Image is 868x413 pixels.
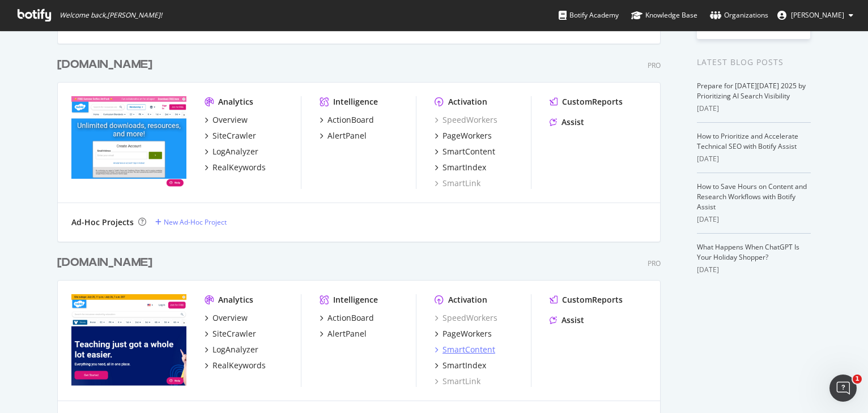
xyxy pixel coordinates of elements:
[648,259,661,268] div: Pro
[205,344,258,355] a: LogAnalyzer
[57,57,157,73] a: [DOMAIN_NAME]
[212,312,248,324] div: Overview
[550,117,584,128] a: Assist
[697,104,811,114] div: [DATE]
[435,360,486,371] a: SmartIndex
[631,10,697,21] div: Knowledge Base
[435,376,480,387] a: SmartLink
[212,360,266,371] div: RealKeywords
[320,130,367,141] a: AlertPanel
[550,294,623,306] a: CustomReports
[697,265,811,275] div: [DATE]
[205,130,256,141] a: SiteCrawler
[333,96,378,107] div: Intelligence
[435,344,495,355] a: SmartContent
[320,312,374,324] a: ActionBoard
[442,344,495,355] div: SmartContent
[442,146,495,157] div: SmartContent
[710,10,768,21] div: Organizations
[218,294,253,306] div: Analytics
[435,146,495,157] a: SmartContent
[561,117,584,128] div: Assist
[205,114,248,126] a: Overview
[71,217,134,228] div: Ad-Hoc Projects
[212,146,258,157] div: LogAnalyzer
[697,81,806,101] a: Prepare for [DATE][DATE] 2025 by Prioritizing AI Search Visibility
[57,255,157,271] a: [DOMAIN_NAME]
[164,217,227,227] div: New Ad-Hoc Project
[205,312,248,324] a: Overview
[435,162,486,173] a: SmartIndex
[697,242,799,262] a: What Happens When ChatGPT Is Your Holiday Shopper?
[697,131,798,151] a: How to Prioritize and Accelerate Technical SEO with Botify Assist
[57,57,152,73] div: [DOMAIN_NAME]
[435,178,480,189] a: SmartLink
[697,182,807,212] a: How to Save Hours on Content and Research Workflows with Botify Assist
[212,162,266,173] div: RealKeywords
[442,130,492,141] div: PageWorkers
[791,10,844,20] span: Ruth Everett
[57,255,152,271] div: [DOMAIN_NAME]
[435,328,492,339] a: PageWorkers
[562,96,623,107] div: CustomReports
[320,114,374,126] a: ActionBoard
[327,328,367,339] div: AlertPanel
[442,328,492,339] div: PageWorkers
[212,114,248,126] div: Overview
[648,61,661,70] div: Pro
[853,375,862,384] span: 1
[442,162,486,173] div: SmartIndex
[697,154,811,164] div: [DATE]
[435,130,492,141] a: PageWorkers
[205,328,256,339] a: SiteCrawler
[550,96,623,107] a: CustomReports
[550,315,584,326] a: Assist
[218,96,253,107] div: Analytics
[561,315,584,326] div: Assist
[435,312,497,324] a: SpeedWorkers
[212,344,258,355] div: LogAnalyzer
[448,294,487,306] div: Activation
[327,130,367,141] div: AlertPanel
[697,56,811,68] div: Latest Blog Posts
[829,375,857,402] iframe: Intercom live chat
[435,114,497,126] a: SpeedWorkers
[71,96,186,188] img: twinkl.co.uk
[155,217,227,227] a: New Ad-Hoc Project
[333,294,378,306] div: Intelligence
[327,312,374,324] div: ActionBoard
[205,146,258,157] a: LogAnalyzer
[768,6,862,24] button: [PERSON_NAME]
[448,96,487,107] div: Activation
[59,11,162,20] span: Welcome back, [PERSON_NAME] !
[442,360,486,371] div: SmartIndex
[205,162,266,173] a: RealKeywords
[562,294,623,306] div: CustomReports
[205,360,266,371] a: RealKeywords
[559,10,619,21] div: Botify Academy
[212,328,256,339] div: SiteCrawler
[212,130,256,141] div: SiteCrawler
[320,328,367,339] a: AlertPanel
[697,214,811,225] div: [DATE]
[327,114,374,126] div: ActionBoard
[71,294,186,386] img: twinkl.com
